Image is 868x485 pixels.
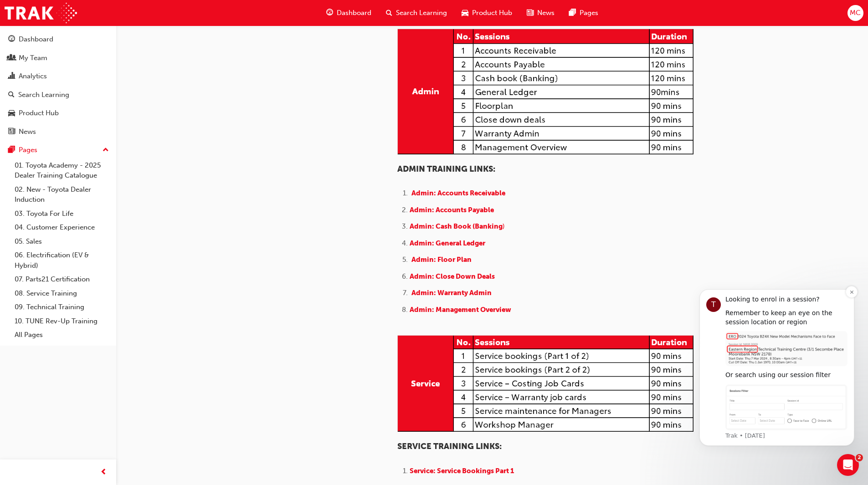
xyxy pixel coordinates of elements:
button: DashboardMy TeamAnalyticsSearch LearningProduct HubNews [4,29,113,142]
span: search-icon [8,91,15,99]
a: My Team [4,50,113,66]
span: prev-icon [100,467,107,478]
a: 05. Sales [11,235,113,249]
button: Pages [4,142,113,158]
span: ADMIN TRAINING LINKS: [397,164,495,174]
div: Pages [19,145,37,155]
a: Admin: Accounts Payable [410,206,494,214]
span: MC [850,8,861,18]
span: up-icon [103,144,109,156]
a: guage-iconDashboard [319,4,379,22]
a: search-iconSearch Learning [379,4,454,22]
span: SERVICE TRAINING LINKS: [397,441,502,451]
a: 08. Service Training [11,286,113,301]
div: Dashboard [19,34,53,45]
a: news-iconNews [519,4,562,22]
span: pages-icon [8,146,15,154]
a: 09. Technical Training [11,300,113,314]
a: 01. Toyota Academy - 2025 Dealer Training Catalogue [11,158,113,183]
a: 02. New - Toyota Dealer Induction [11,183,113,207]
a: Dashboard [4,31,113,48]
a: Admin: Warranty Admin [411,289,492,297]
span: News [537,8,555,18]
a: pages-iconPages [562,4,606,22]
a: Search Learning [4,87,113,103]
iframe: Intercom live chat [837,454,859,476]
a: car-iconProduct Hub [454,4,519,22]
a: Product Hub [4,105,113,122]
span: 2 [856,454,863,461]
div: Search Learning [18,90,69,100]
a: Admin: General Ledger [410,239,485,247]
span: Product Hub [472,8,512,18]
span: Search Learning [396,8,447,18]
div: My Team [19,53,47,63]
a: 03. Toyota For Life [11,207,113,221]
span: car-icon [8,109,15,117]
a: Service: Service Bookings Part 1 [410,467,514,475]
span: car-icon [462,7,468,19]
a: Analytics [4,68,113,85]
span: guage-icon [8,36,15,44]
span: chart-icon [8,72,15,81]
span: news-icon [527,7,534,19]
div: Product Hub [19,108,59,118]
span: news-icon [8,128,15,136]
span: guage-icon [326,7,333,19]
button: MC [847,5,863,21]
a: 06. Electrification (EV & Hybrid) [11,248,113,272]
span: ) [503,222,505,230]
span: pages-icon [569,7,576,19]
a: 07. Parts21 Certification [11,272,113,286]
a: Admin: Floor Plan [411,255,472,264]
span: Admin: Cash Book (Banking [410,222,503,230]
a: 10. TUNE Rev-Up Training [11,314,113,328]
span: people-icon [8,54,15,62]
a: Admin: Accounts Receivable [411,189,505,197]
iframe: Intercom notifications message [686,276,868,460]
span: search-icon [386,7,392,19]
span: Dashboard [337,8,371,18]
a: All Pages [11,328,113,342]
a: Admin: Cash Book (Banking) [410,222,505,230]
span: Pages [580,8,598,18]
a: 04. Customer Experience [11,220,113,235]
a: Admin: Management Overview [410,306,511,314]
img: Trak [5,3,77,23]
div: Analytics [19,71,47,82]
a: News [4,123,113,140]
div: News [19,127,36,137]
a: Admin: Close Down Deals [410,272,495,281]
